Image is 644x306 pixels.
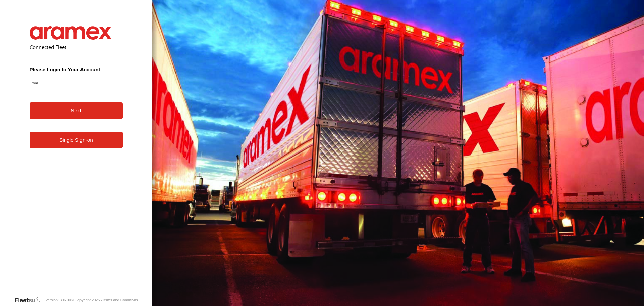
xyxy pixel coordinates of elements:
[14,297,45,303] a: Visit our Website
[30,26,112,40] img: Aramex
[30,80,123,85] label: Email
[71,298,138,302] div: © Copyright 2025 -
[30,132,123,148] a: Single Sign-on
[30,67,123,72] h3: Please Login to Your Account
[45,298,71,302] div: Version: 306.00
[30,44,123,50] h2: Connected Fleet
[30,102,123,119] button: Next
[102,298,138,302] a: Terms and Conditions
